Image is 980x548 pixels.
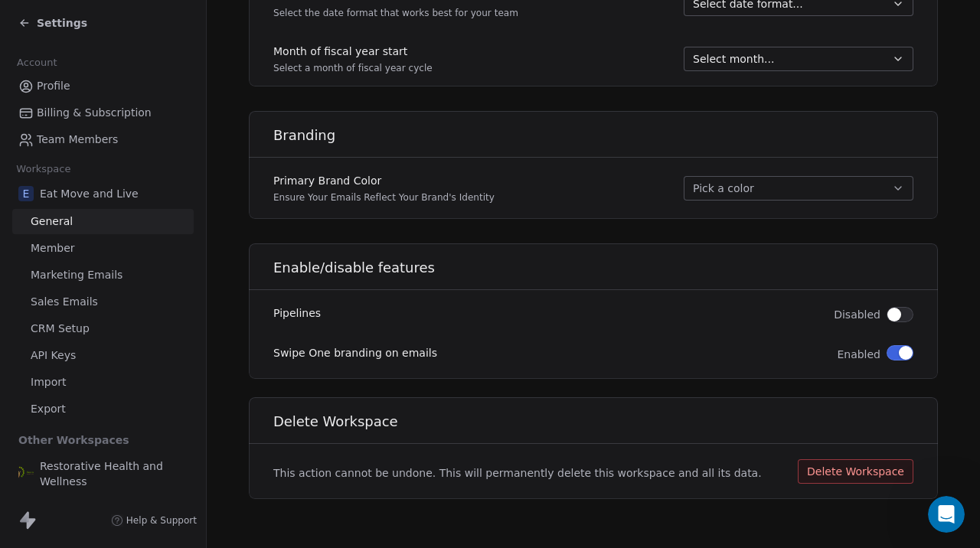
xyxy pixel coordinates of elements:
[111,514,197,527] a: Help & Support
[12,396,194,422] a: Export
[12,289,194,315] a: Sales Emails
[44,8,68,33] img: Profile image for Harinder
[48,430,60,442] button: Gif picker
[273,413,939,431] h1: Delete Workspace
[693,51,774,67] span: Select month...
[273,44,433,59] label: Month of fiscal year start
[928,496,965,533] iframe: Intercom live chat
[263,425,287,449] button: Send a message…
[273,259,939,277] h1: Enable/disable features
[31,294,98,310] span: Sales Emails
[31,347,76,364] span: API Keys
[74,8,174,19] h1: [PERSON_NAME]
[12,370,194,395] a: Import
[273,62,433,74] p: Select a month of fiscal year cycle
[273,173,495,188] label: Primary Brand Color
[12,127,194,152] a: Team Members
[13,399,293,425] textarea: Message…
[10,6,39,35] button: go back
[273,305,321,321] label: Pipelines
[40,458,188,489] span: Restorative Health and Wellness
[240,6,269,35] button: Home
[12,227,251,276] div: Thank you for confirming! I will get back shortly.[PERSON_NAME] • 7h ago
[40,186,139,201] span: Eat Move and Live
[31,267,122,283] span: Marketing Emails
[74,191,282,206] div: Boise, ID 83703208-830-8807 text/call
[12,209,194,234] a: General
[24,279,145,288] div: [PERSON_NAME] • 7h ago
[37,15,87,31] span: Settings
[97,430,109,442] button: Start recording
[31,240,75,256] span: Member
[12,303,294,430] div: Emily says…
[31,374,66,390] span: Import
[24,236,239,266] div: Thank you for confirming! I will get back shortly.
[273,126,939,145] h1: Branding
[834,307,880,322] span: Disabled
[837,347,880,362] span: Enabled
[12,263,194,288] a: Marketing Emails
[37,105,152,121] span: Billing & Subscription
[31,214,73,230] span: General
[67,312,282,403] div: I'm having trouble adding my subdomains to my two workspaces. Its making me rethink where to go f...
[74,19,142,34] p: Active 5h ago
[273,7,518,19] p: Select the date format that works best for your team
[55,303,294,412] div: I'm having trouble adding my subdomains to my two workspaces. Its making me rethink where to go f...
[74,168,282,183] div: [STREET_ADDRESS]
[273,345,437,360] label: Swipe One branding on emails
[12,100,194,126] a: Billing & Subscription
[10,158,77,181] span: Workspace
[73,430,85,442] button: Upload attachment
[12,227,294,303] div: Harinder says…
[798,459,913,484] button: Delete Workspace
[37,78,70,94] span: Profile
[12,73,194,99] a: Profile
[18,15,87,31] a: Settings
[273,465,762,481] span: This action cannot be undone. This will permanently delete this workspace and all its data.
[12,236,194,261] a: Member
[37,132,118,148] span: Team Members
[12,428,136,452] span: Other Workspaces
[31,401,66,417] span: Export
[126,514,197,527] span: Help & Support
[18,466,34,481] img: RHW_logo.png
[684,176,913,201] button: Pick a color
[24,431,36,443] button: Emoji picker
[12,316,194,341] a: CRM Setup
[18,186,34,201] span: E
[273,191,495,204] p: Ensure Your Emails Reflect Your Brand's Identity
[31,321,90,337] span: CRM Setup
[12,343,194,368] a: API Keys
[10,51,64,74] span: Account
[269,6,296,34] div: Close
